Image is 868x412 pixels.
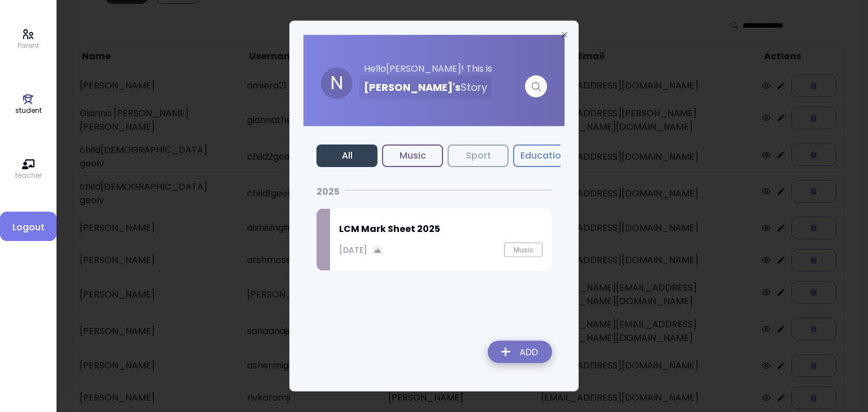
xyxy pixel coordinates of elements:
button: Music [382,144,443,167]
button: Education [513,144,574,167]
img: addRecordLogo [479,334,561,374]
h3: [PERSON_NAME] 's [364,76,487,99]
img: image [373,245,383,255]
button: Music [504,243,542,257]
h2: LCM Mark Sheet 2025 [339,222,542,236]
button: All [316,144,377,167]
p: 2025 [316,185,340,199]
a: LCM Mark Sheet 2025[DATE]imageMusic [316,209,552,271]
span: Story [461,80,487,94]
p: [DATE] [339,244,367,256]
div: N [321,68,353,99]
button: Sport [448,144,509,167]
p: Hello [PERSON_NAME] ! This is [359,62,547,76]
